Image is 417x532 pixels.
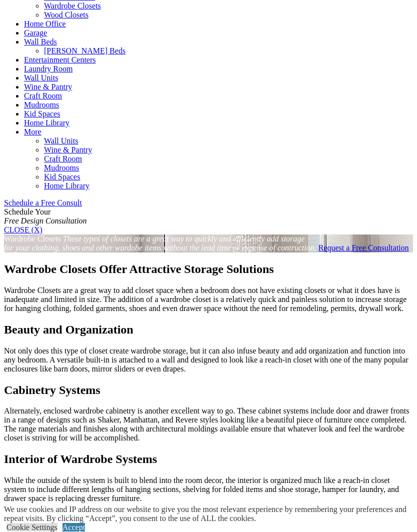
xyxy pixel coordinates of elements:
[24,109,60,118] a: Kid Spaces
[24,118,69,127] a: Home Library
[4,323,413,336] h2: Beauty and Organization
[44,154,82,163] a: Craft Room
[24,91,62,100] a: Craft Room
[24,28,47,37] a: Garage
[4,216,87,225] em: Free Design Consultation
[44,46,125,55] a: [PERSON_NAME] Beds
[4,476,413,503] p: While the outside of the system is built to blend into the room decor, the interior is organized ...
[44,136,78,145] a: Wall Units
[4,225,42,234] a: CLOSE (X)
[44,145,92,154] a: Wine & Pantry
[44,181,89,190] a: Home Library
[6,523,57,531] a: Cookie Settings
[318,243,409,252] a: Request a Free Consultation
[4,262,413,276] h1: Wardrobe Closets Offer Attractive Storage Solutions
[4,234,61,243] span: Wardrobe Closets
[4,406,413,442] p: Alternately, enclosed wardrobe cabinetry is another excellent way to go. These cabinet systems in...
[4,505,417,523] div: We use cookies and IP address on our website to give you the most relevant experience by remember...
[4,383,413,397] h2: Cabinetry Systems
[24,127,41,136] a: More menu text will display only on big screen
[44,172,80,181] a: Kid Spaces
[24,19,66,28] a: Home Office
[62,523,85,531] a: Accept
[24,82,72,91] a: Wine & Pantry
[44,10,88,19] a: Wood Closets
[44,163,79,172] a: Mudrooms
[24,37,57,46] a: Wall Beds
[4,452,413,466] h2: Interior of Wardrobe Systems
[24,55,96,64] a: Entertainment Centers
[24,100,59,109] a: Mudrooms
[44,1,101,10] a: Wardrobe Closets
[4,198,82,207] a: Schedule a Free Consult (opens a dropdown menu)
[4,286,413,313] p: Wardrobe Closets are a great way to add closet space when a bedroom does not have existing closet...
[24,64,72,73] a: Laundry Room
[4,207,87,225] span: Schedule Your
[4,346,413,373] p: Not only does this type of closet create wardrobe storage, but it can also infuse beauty and add ...
[24,73,58,82] a: Wall Units
[4,234,316,252] em: These types of closets are a great way to quickly and efficiently add storage for your clothing, ...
